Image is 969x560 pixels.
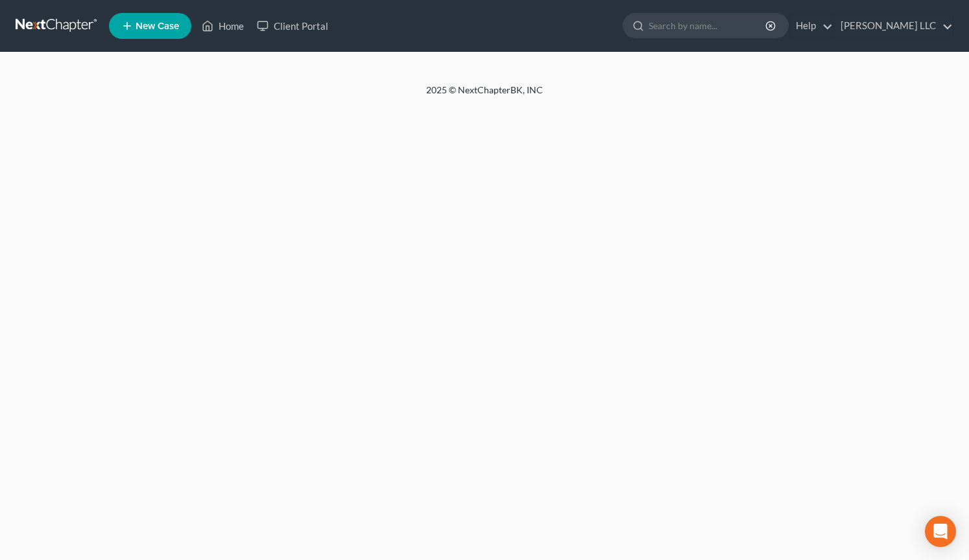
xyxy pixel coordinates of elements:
[250,14,335,38] a: Client Portal
[789,14,833,38] a: Help
[925,516,956,547] div: Open Intercom Messenger
[195,14,250,38] a: Home
[649,14,767,38] input: Search by name...
[834,14,953,38] a: [PERSON_NAME] LLC
[115,84,854,107] div: 2025 © NextChapterBK, INC
[136,21,179,31] span: New Case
